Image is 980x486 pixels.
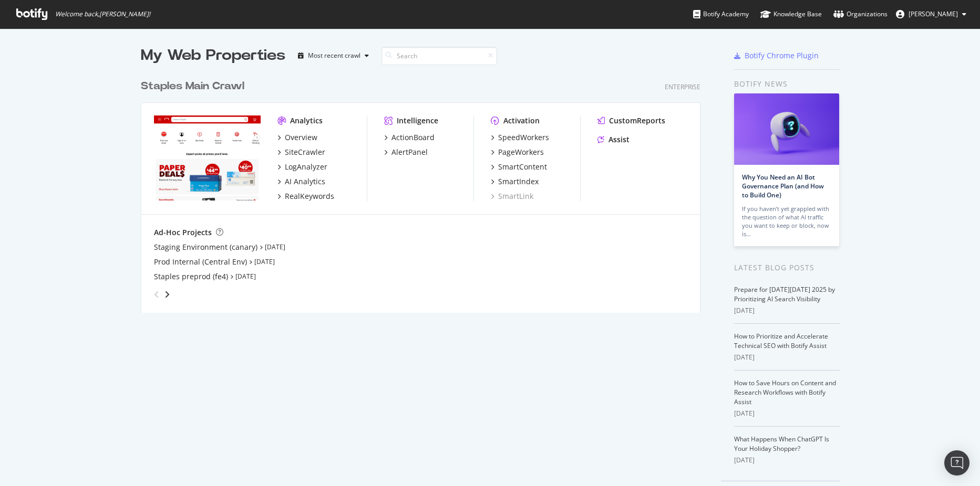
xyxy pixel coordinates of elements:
[277,132,317,143] a: Overview
[154,271,228,282] a: Staples preprod (fe4)
[503,115,540,126] div: Activation
[55,10,150,18] span: Welcome back, [PERSON_NAME] !
[909,9,958,18] span: Meghana kasula
[384,147,428,157] a: AlertPanel
[742,205,831,238] div: If you haven’t yet grappled with the question of what AI traffic you want to keep or block, now is…
[277,176,325,187] a: AI Analytics
[163,289,171,300] div: angle-right
[734,435,829,453] a: What Happens When ChatGPT Is Your Holiday Shopper?
[608,134,630,145] div: Assist
[734,306,840,315] div: [DATE]
[141,79,244,94] div: Staples Main Crawl
[285,176,325,187] div: AI Analytics
[745,50,819,61] div: Botify Chrome Plugin
[277,162,327,172] a: LogAnalyzer
[154,242,257,252] a: Staging Environment (canary)
[944,450,969,476] div: Open Intercom Messenger
[491,162,547,172] a: SmartContent
[277,191,334,202] a: RealKeywords
[141,66,709,313] div: grid
[734,78,840,90] div: Botify news
[491,147,544,157] a: PageWorkers
[141,45,285,66] div: My Web Properties
[285,191,334,202] div: RealKeywords
[391,132,435,143] div: ActionBoard
[734,93,839,165] img: Why You Need an AI Bot Governance Plan (and How to Build One)
[381,47,497,65] input: Search
[742,173,824,199] a: Why You Need an AI Bot Governance Plan (and How to Build One)
[491,176,539,187] a: SmartIndex
[734,353,840,362] div: [DATE]
[285,147,325,157] div: SiteCrawler
[498,162,547,172] div: SmartContent
[833,9,888,19] div: Organizations
[491,132,549,143] a: SpeedWorkers
[888,6,975,23] button: [PERSON_NAME]
[498,147,544,157] div: PageWorkers
[609,115,665,126] div: CustomReports
[597,134,630,145] a: Assist
[693,9,749,19] div: Botify Academy
[734,409,840,418] div: [DATE]
[150,286,163,303] div: angle-left
[154,257,247,267] a: Prod Internal (Central Env)
[235,272,256,281] a: [DATE]
[384,132,435,143] a: ActionBoard
[498,132,549,143] div: SpeedWorkers
[277,147,325,157] a: SiteCrawler
[734,378,836,406] a: How to Save Hours on Content and Research Workflows with Botify Assist
[734,332,828,350] a: How to Prioritize and Accelerate Technical SEO with Botify Assist
[294,47,373,64] button: Most recent crawl
[285,132,317,143] div: Overview
[498,176,539,187] div: SmartIndex
[285,162,327,172] div: LogAnalyzer
[141,79,249,94] a: Staples Main Crawl
[665,82,700,91] div: Enterprise
[154,227,212,238] div: Ad-Hoc Projects
[734,262,840,273] div: Latest Blog Posts
[265,242,285,251] a: [DATE]
[491,191,533,202] a: SmartLink
[734,456,840,465] div: [DATE]
[597,115,665,126] a: CustomReports
[734,50,819,61] a: Botify Chrome Plugin
[734,285,835,303] a: Prepare for [DATE][DATE] 2025 by Prioritizing AI Search Visibility
[760,9,822,19] div: Knowledge Base
[391,147,428,157] div: AlertPanel
[308,52,360,59] div: Most recent crawl
[290,115,323,126] div: Analytics
[154,115,261,200] img: staples.com
[397,115,438,126] div: Intelligence
[254,257,275,266] a: [DATE]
